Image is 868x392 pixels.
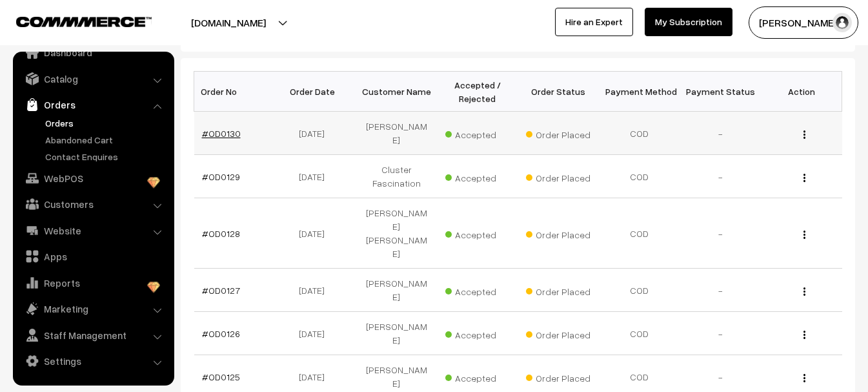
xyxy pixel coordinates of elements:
[356,112,438,155] td: [PERSON_NAME]
[356,155,438,198] td: Cluster Fascination
[275,312,356,355] td: [DATE]
[16,67,170,90] a: Catalog
[526,225,590,242] span: Order Placed
[16,41,170,64] a: Dashboard
[445,225,510,242] span: Accepted
[599,312,680,355] td: COD
[555,8,633,36] a: Hire an Expert
[526,282,590,298] span: Order Placed
[202,128,241,139] a: #OD0130
[356,72,438,112] th: Customer Name
[202,285,240,296] a: #OD0127
[16,297,170,320] a: Marketing
[445,125,510,141] span: Accepted
[16,324,170,347] a: Staff Management
[16,192,170,216] a: Customers
[680,112,762,155] td: -
[645,8,732,36] a: My Subscription
[599,155,680,198] td: COD
[16,271,170,294] a: Reports
[680,72,762,112] th: Payment Status
[803,231,805,239] img: Menu
[518,72,600,112] th: Order Status
[445,282,510,298] span: Accepted
[16,245,170,268] a: Apps
[445,368,510,385] span: Accepted
[16,167,170,190] a: WebPOS
[275,269,356,312] td: [DATE]
[680,198,762,269] td: -
[194,72,276,112] th: Order No
[445,325,510,342] span: Accepted
[445,168,510,185] span: Accepted
[202,171,240,182] a: #OD0129
[16,93,170,116] a: Orders
[803,130,805,139] img: Menu
[356,198,438,269] td: [PERSON_NAME] [PERSON_NAME]
[202,228,240,239] a: #OD0128
[526,125,590,141] span: Order Placed
[275,112,356,155] td: [DATE]
[833,13,852,32] img: user
[202,328,240,339] a: #OD0126
[526,168,590,185] span: Order Placed
[42,133,170,147] a: Abandoned Cart
[275,198,356,269] td: [DATE]
[42,150,170,163] a: Contact Enquires
[749,6,858,39] button: [PERSON_NAME]
[16,219,170,242] a: Website
[680,155,762,198] td: -
[803,174,805,182] img: Menu
[16,349,170,373] a: Settings
[803,374,805,382] img: Menu
[599,198,680,269] td: COD
[599,269,680,312] td: COD
[599,72,680,112] th: Payment Method
[526,368,590,385] span: Order Placed
[202,371,240,382] a: #OD0125
[803,287,805,296] img: Menu
[146,6,311,39] button: [DOMAIN_NAME]
[437,72,518,112] th: Accepted / Rejected
[16,13,129,28] a: COMMMERCE
[761,72,842,112] th: Action
[356,312,438,355] td: [PERSON_NAME]
[599,112,680,155] td: COD
[16,17,152,26] img: COMMMERCE
[356,269,438,312] td: [PERSON_NAME]
[803,331,805,339] img: Menu
[275,155,356,198] td: [DATE]
[42,116,170,130] a: Orders
[526,325,590,342] span: Order Placed
[275,72,356,112] th: Order Date
[680,269,762,312] td: -
[680,312,762,355] td: -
